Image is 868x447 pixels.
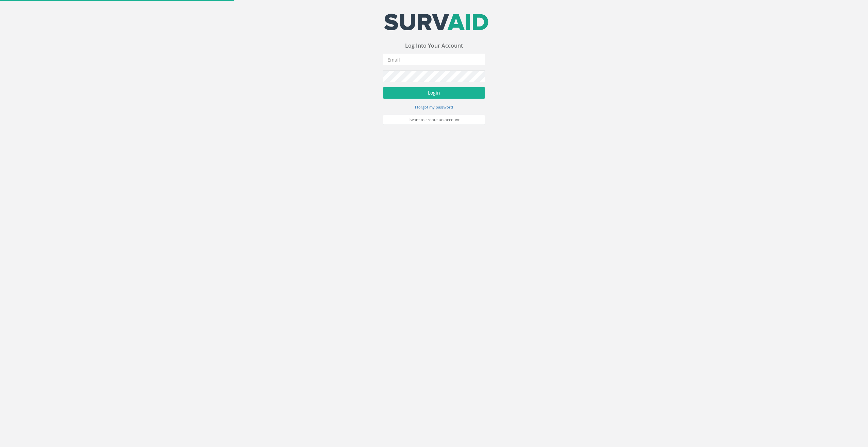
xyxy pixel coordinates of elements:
h3: Log Into Your Account [383,43,485,49]
button: Login [383,87,485,99]
a: I want to create an account [383,115,485,125]
a: I forgot my password [415,104,453,110]
input: Email [383,54,485,65]
small: I forgot my password [415,104,453,110]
